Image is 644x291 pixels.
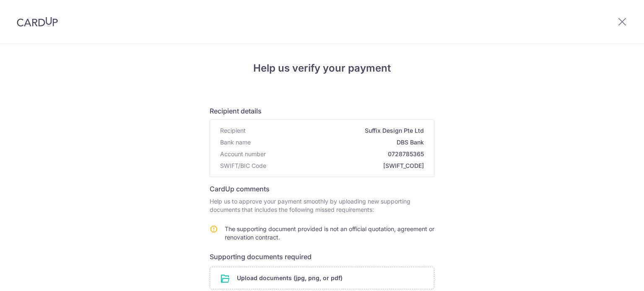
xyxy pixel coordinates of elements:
span: Suffix Design Pte Ltd [249,126,424,135]
span: Bank name [220,138,251,147]
h6: Recipient details [210,106,434,116]
h6: Supporting documents required [210,252,434,262]
p: Help us to approve your payment smoothly by uploading new supporting documents that includes the ... [210,197,434,214]
div: Upload documents (jpg, png, or pdf) [210,267,434,289]
h6: CardUp comments [210,184,434,194]
img: CardUp [17,17,58,27]
span: [SWIFT_CODE] [270,162,424,170]
span: SWIFT/BIC Code [220,162,266,170]
span: 0728785365 [269,150,424,158]
span: Account number [220,150,266,158]
span: Recipient [220,126,246,135]
span: The supporting document provided is not an official quotation, agreement or renovation contract. [225,225,434,241]
span: DBS Bank [254,138,424,147]
h4: Help us verify your payment [210,61,434,76]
